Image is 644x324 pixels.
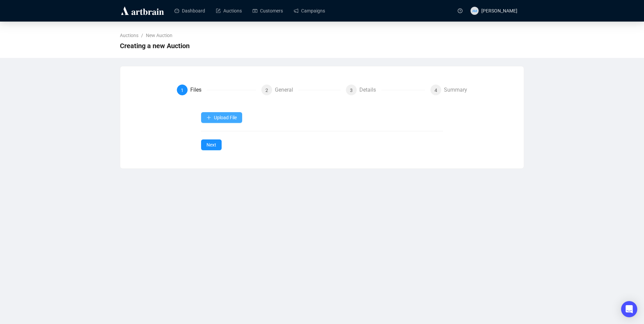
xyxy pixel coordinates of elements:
span: plus [206,115,211,120]
button: Next [201,139,222,150]
a: Customers [253,2,283,20]
span: 3 [350,88,353,93]
a: Campaigns [294,2,325,20]
a: Auctions [216,2,242,20]
div: Open Intercom Messenger [621,301,637,317]
div: 2General [261,85,341,95]
span: Next [206,141,216,149]
button: Upload File [201,112,242,123]
div: 1Files [177,85,256,95]
div: Details [359,85,381,95]
li: / [141,32,143,39]
div: General [275,85,298,95]
span: 1 [181,88,184,93]
div: Files [190,85,207,95]
a: Auctions [119,32,140,39]
div: 4Summary [430,85,467,95]
span: 2 [265,88,268,93]
div: 3Details [346,85,425,95]
img: logo [120,5,165,16]
a: Dashboard [174,2,205,20]
span: question-circle [458,8,462,13]
span: AM [472,8,477,13]
a: New Auction [144,32,174,39]
span: 4 [434,88,437,93]
div: Summary [444,85,467,95]
span: Creating a new Auction [120,40,190,51]
span: Upload File [214,115,237,120]
span: [PERSON_NAME] [481,8,517,13]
